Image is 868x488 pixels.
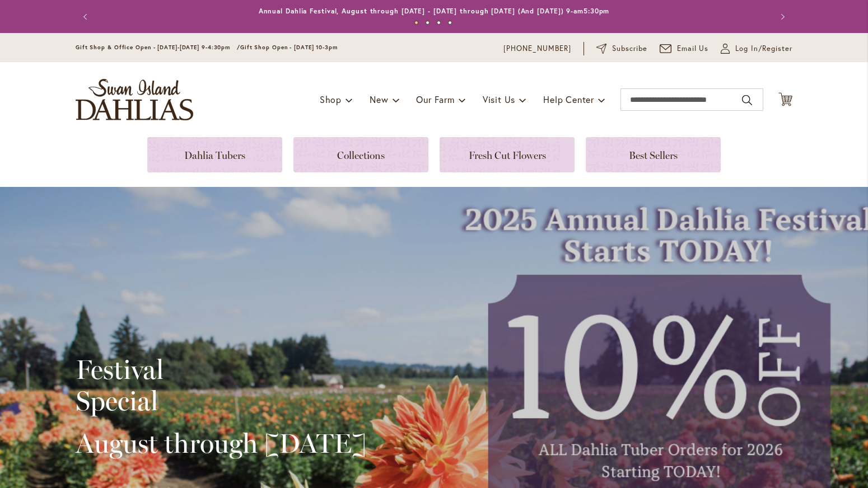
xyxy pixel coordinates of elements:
span: Gift Shop Open - [DATE] 10-3pm [240,44,338,51]
h2: August through [DATE] [76,428,366,459]
button: 1 of 4 [414,21,418,25]
button: 4 of 4 [448,21,452,25]
span: Shop [320,93,342,105]
span: Gift Shop & Office Open - [DATE]-[DATE] 9-4:30pm / [76,44,240,51]
a: store logo [76,79,193,120]
button: Previous [76,6,98,28]
span: New [370,93,388,105]
span: Visit Us [483,93,515,105]
a: Subscribe [596,43,647,54]
a: Email Us [660,43,709,54]
button: 3 of 4 [437,21,441,25]
a: [PHONE_NUMBER] [503,43,571,54]
span: Email Us [677,43,709,54]
h2: Festival Special [76,354,366,416]
a: Log In/Register [721,43,792,54]
a: Annual Dahlia Festival, August through [DATE] - [DATE] through [DATE] (And [DATE]) 9-am5:30pm [259,7,610,15]
button: 2 of 4 [426,21,430,25]
span: Log In/Register [735,43,792,54]
span: Our Farm [416,93,454,105]
span: Subscribe [612,43,647,54]
span: Help Center [543,93,594,105]
button: Next [770,6,792,28]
